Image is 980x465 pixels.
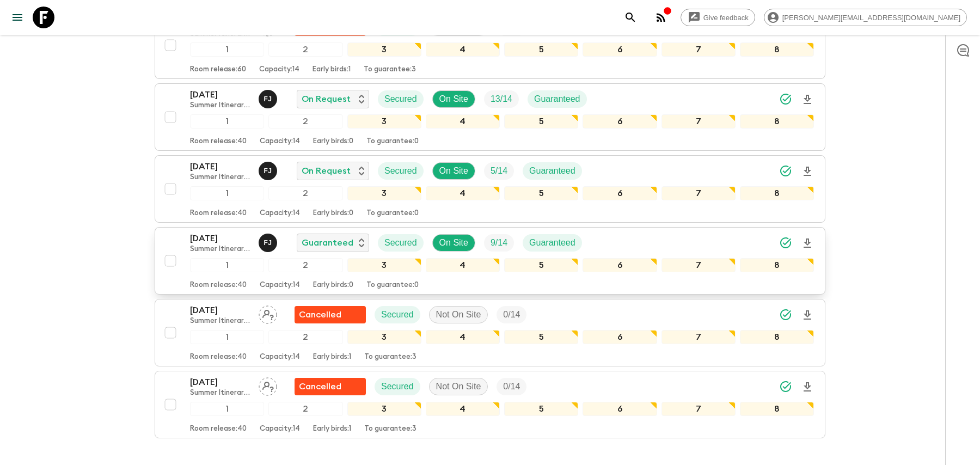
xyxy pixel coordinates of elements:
button: [DATE]Summer Itinerary 2025 ([DATE]-[DATE])Assign pack leaderFlash Pack cancellationSecuredNot On... [155,371,825,438]
svg: Synced Successfully [779,93,792,106]
div: Trip Fill [484,234,514,252]
div: Not On Site [429,378,488,395]
div: 1 [190,402,264,416]
div: 5 [504,186,578,200]
p: 0 / 14 [503,308,520,321]
svg: Synced Successfully [779,380,792,393]
p: Guaranteed [529,164,575,178]
svg: Download Onboarding [801,309,814,322]
div: Flash Pack cancellation [295,378,366,395]
p: To guarantee: 0 [366,281,419,290]
div: 7 [661,42,736,57]
div: 4 [426,402,500,416]
a: Give feedback [681,9,755,26]
div: 6 [583,330,657,344]
div: 5 [504,114,578,129]
div: 7 [661,114,736,129]
span: Assign pack leader [259,309,277,317]
div: Flash Pack cancellation [295,306,366,323]
div: 6 [583,258,657,272]
p: To guarantee: 3 [364,353,416,362]
div: 3 [347,330,421,344]
p: F J [264,95,272,103]
div: 6 [583,114,657,129]
p: Early birds: 1 [313,425,351,433]
p: Secured [384,93,417,106]
p: On Request [302,164,351,178]
div: Secured [378,162,424,180]
div: 7 [661,330,736,344]
div: 1 [190,42,264,57]
p: Not On Site [436,380,481,393]
p: Early birds: 1 [313,353,351,362]
button: [DATE]Summer Itinerary 2025 ([DATE]-[DATE])Fadi JaberOn RequestSecuredOn SiteTrip FillGuaranteed1... [155,155,825,223]
p: On Site [439,93,468,106]
span: [PERSON_NAME][EMAIL_ADDRESS][DOMAIN_NAME] [776,14,966,22]
p: 9 / 14 [491,236,507,249]
div: On Site [432,234,475,252]
div: Secured [375,306,420,323]
p: Secured [381,308,414,321]
p: [DATE] [190,304,250,317]
p: To guarantee: 3 [364,425,416,433]
svg: Synced Successfully [779,308,792,321]
p: 13 / 14 [491,93,512,106]
div: 1 [190,258,264,272]
p: Early birds: 0 [313,137,353,146]
p: [DATE] [190,376,250,389]
p: Capacity: 14 [260,137,300,146]
p: Secured [381,380,414,393]
p: 5 / 14 [491,164,507,178]
div: 2 [268,402,342,416]
p: Room release: 40 [190,353,247,362]
div: 3 [347,258,421,272]
div: 1 [190,114,264,129]
div: 7 [661,186,736,200]
div: 3 [347,114,421,129]
p: Capacity: 14 [260,209,300,218]
div: 2 [268,114,342,129]
div: Trip Fill [484,162,514,180]
button: [DATE]Summer Itinerary 2025 ([DATE]-[DATE])Fadi JaberGuaranteedSecuredOn SiteTrip FillGuaranteed1... [155,227,825,295]
div: 5 [504,42,578,57]
div: 2 [268,42,342,57]
button: FJ [259,90,279,108]
button: FJ [259,162,279,180]
span: Assign pack leader [259,381,277,389]
p: Room release: 40 [190,425,247,433]
button: [DATE]Summer Itinerary 2025 ([DATE]-[DATE])Assign pack leaderFlash Pack cancellationSecuredNot On... [155,299,825,366]
p: Room release: 40 [190,209,247,218]
div: Not On Site [429,306,488,323]
p: Secured [384,164,417,178]
p: Secured [384,236,417,249]
button: [DATE]Summer Itinerary 2025 ([DATE]-[DATE])Assign pack leaderFlash Pack cancellationSecuredNot On... [155,11,825,79]
div: 4 [426,186,500,200]
p: Summer Itinerary 2025 ([DATE]-[DATE]) [190,389,250,397]
p: On Site [439,236,468,249]
div: 1 [190,330,264,344]
p: Summer Itinerary 2025 ([DATE]-[DATE]) [190,245,250,254]
div: 5 [504,330,578,344]
p: Cancelled [299,308,341,321]
div: 8 [740,42,814,57]
p: [DATE] [190,160,250,173]
div: On Site [432,90,475,108]
span: Fadi Jaber [259,237,279,246]
p: Capacity: 14 [260,281,300,290]
div: 3 [347,402,421,416]
p: Early birds: 0 [313,209,353,218]
p: Guaranteed [529,236,575,249]
div: 8 [740,258,814,272]
div: 8 [740,186,814,200]
p: Early birds: 1 [313,65,351,74]
p: Room release: 40 [190,137,247,146]
button: [DATE]Summer Itinerary 2025 ([DATE]-[DATE])Fadi JaberOn RequestSecuredOn SiteTrip FillGuaranteed1... [155,83,825,151]
div: 5 [504,258,578,272]
div: 7 [661,402,736,416]
p: Not On Site [436,308,481,321]
div: 4 [426,42,500,57]
p: Guaranteed [534,93,580,106]
div: 4 [426,258,500,272]
div: 2 [268,186,342,200]
span: Give feedback [697,14,755,22]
